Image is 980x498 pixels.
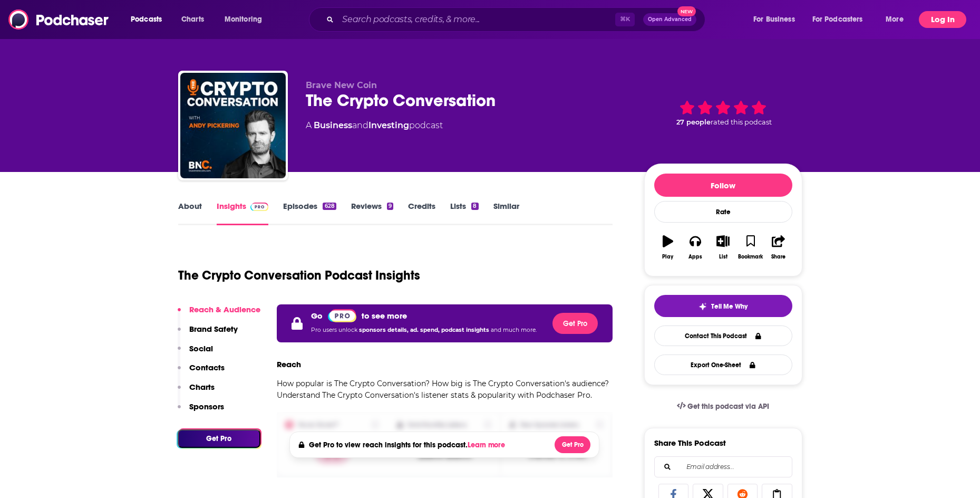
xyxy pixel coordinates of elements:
p: Go [311,311,323,321]
div: Rate [654,201,792,223]
button: Contacts [178,362,225,382]
button: open menu [878,11,917,28]
h1: The Crypto Conversation Podcast Insights [178,267,420,283]
p: to see more [362,311,407,321]
button: Sponsors [178,401,224,421]
button: Share [764,228,792,266]
div: Apps [688,254,702,260]
a: Similar [493,201,519,225]
button: Log In [919,11,966,28]
div: A podcast [306,119,443,132]
button: Get Pro [555,436,590,453]
div: Share [771,254,785,260]
button: Apps [682,228,709,266]
p: Pro users unlock and much more. [311,322,537,338]
span: Tell Me Why [711,302,748,311]
button: open menu [217,11,276,28]
div: 27 peoplerated this podcast [644,80,802,146]
a: Contact This Podcast [654,325,792,346]
span: ⌘ K [615,13,635,26]
h4: Get Pro to view reach insights for this podcast. [309,440,508,449]
div: Search podcasts, credits, & more... [319,7,715,32]
button: Get Pro [178,429,260,448]
button: Learn more [468,441,508,449]
img: Podchaser Pro [250,203,269,211]
button: Follow [654,174,792,197]
button: Open AdvancedNew [643,13,696,26]
p: Charts [189,382,215,392]
input: Email address... [663,457,783,477]
div: Bookmark [738,254,763,260]
span: and [352,120,368,130]
button: List [709,228,736,266]
span: For Business [753,12,795,27]
button: Charts [178,382,215,401]
div: 9 [387,203,393,210]
img: tell me why sparkle [698,302,707,311]
span: For Podcasters [812,12,863,27]
p: Reach & Audience [189,304,260,314]
p: Contacts [189,362,225,372]
span: rated this podcast [711,118,772,126]
span: Podcasts [131,12,162,27]
span: Get this podcast via API [687,402,769,411]
p: How popular is The Crypto Conversation? How big is The Crypto Conversation's audience? Understand... [277,378,613,401]
button: Social [178,343,213,363]
button: Reach & Audience [178,304,260,324]
a: Credits [408,201,435,225]
h3: Reach [277,359,301,369]
div: 628 [323,203,336,210]
button: open menu [746,11,808,28]
div: Search followers [654,456,792,477]
span: New [677,6,696,16]
span: 27 people [676,118,711,126]
button: Get Pro [552,313,598,334]
button: Brand Safety [178,324,238,343]
span: Monitoring [225,12,262,27]
img: Podchaser - Follow, Share and Rate Podcasts [8,9,110,30]
span: Brave New Coin [306,80,377,90]
button: open menu [123,11,176,28]
a: Lists8 [450,201,478,225]
a: Reviews9 [351,201,393,225]
button: Play [654,228,682,266]
div: List [719,254,727,260]
button: open menu [806,11,878,28]
a: Get this podcast via API [668,394,778,419]
input: Search podcasts, credits, & more... [338,11,615,28]
a: Investing [368,120,409,130]
span: Charts [181,12,204,27]
img: Podchaser Pro [328,309,357,322]
button: tell me why sparkleTell Me Why [654,295,792,317]
a: About [178,201,202,225]
img: The Crypto Conversation [180,73,286,178]
p: Sponsors [189,401,224,411]
a: Charts [174,11,210,28]
span: sponsors details, ad. spend, podcast insights [359,327,491,333]
a: Business [314,120,352,130]
button: Bookmark [737,228,764,266]
h3: Share This Podcast [654,438,726,448]
span: Open Advanced [648,17,692,22]
button: Export One-Sheet [654,355,792,375]
a: Episodes628 [283,201,336,225]
a: InsightsPodchaser Pro [217,201,269,225]
span: More [886,12,904,27]
div: Play [662,254,673,260]
a: Pro website [328,309,357,322]
div: 8 [471,203,478,210]
p: Social [189,343,213,353]
p: Brand Safety [189,324,238,334]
